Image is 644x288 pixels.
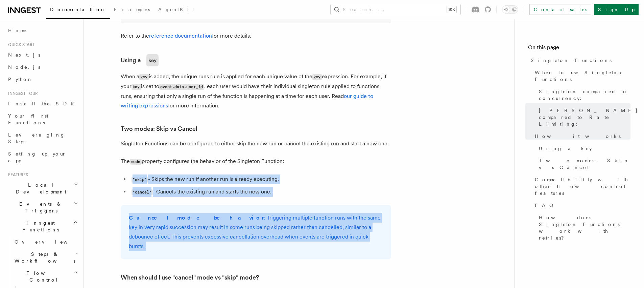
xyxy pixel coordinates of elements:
button: Inngest Functions [5,217,79,236]
code: "cancel" [132,189,153,195]
p: The property configures the behavior of the Singleton Function: [121,157,391,166]
span: Node.js [8,64,40,70]
span: Home [8,27,27,34]
span: Features [5,172,28,178]
a: Overview [12,236,79,248]
span: AgentKit [158,7,194,12]
a: Leveraging Steps [5,129,79,148]
a: Sign Up [594,4,639,15]
a: Contact sales [529,4,591,15]
a: Two modes: Skip vs Cancel [536,155,630,173]
a: When should I use "cancel" mode vs "skip" mode? [121,273,259,282]
span: How it works [535,133,621,140]
code: mode [130,159,142,165]
code: "skip" [132,177,148,183]
span: Python [8,77,33,82]
code: key [312,74,322,80]
span: Quick start [5,42,35,47]
span: Singleton compared to concurrency: [539,88,630,102]
a: Examples [110,2,154,18]
span: Local Development [5,182,74,195]
span: Singleton Functions [531,57,612,64]
a: AgentKit [154,2,198,18]
a: When to use Singleton Functions [532,66,630,85]
span: Next.js [8,52,40,58]
li: - Skips the new run if another run is already executing. [129,174,391,184]
p: Refer to the for more details. [121,31,391,41]
a: Using akey [121,54,159,66]
code: event.data.user_id [159,84,204,90]
span: Flow Control [12,270,73,283]
a: Install the SDK [5,98,79,110]
a: Documentation [46,2,110,19]
code: key [146,54,159,66]
a: How it works [532,130,630,142]
a: Python [5,73,79,85]
a: Singleton compared to concurrency: [536,85,630,104]
button: Toggle dark mode [502,5,518,14]
span: Inngest tour [5,91,38,96]
button: Steps & Workflows [12,248,79,267]
span: Documentation [50,7,106,12]
button: Search...⌘K [331,4,460,15]
a: Singleton Functions [528,54,630,66]
span: Two modes: Skip vs Cancel [539,157,630,171]
h4: On this page [528,43,630,54]
button: Local Development [5,179,79,198]
span: Setting up your app [8,151,66,163]
a: Your first Functions [5,110,79,129]
span: Events & Triggers [5,201,74,214]
a: Compatibility with other flow control features [532,173,630,199]
span: Using a key [539,145,592,152]
p: When a is added, the unique runs rule is applied for each unique value of the expression. For exa... [121,72,391,110]
a: FAQ [532,199,630,211]
kbd: ⌘K [447,6,456,13]
code: key [139,74,149,80]
a: Node.js [5,61,79,73]
span: Compatibility with other flow control features [535,176,630,197]
button: Flow Control [12,267,79,286]
span: FAQ [535,202,557,209]
span: Examples [114,7,150,12]
span: How does Singleton Functions work with retries? [539,214,630,241]
li: - Cancels the existing run and starts the new one. [129,187,391,197]
a: Next.js [5,49,79,61]
strong: Cancel mode behavior [129,214,264,221]
span: Leveraging Steps [8,132,65,144]
a: Two modes: Skip vs Cancel [121,124,197,133]
span: Steps & Workflows [12,251,75,264]
span: When to use Singleton Functions [535,69,630,83]
a: Setting up your app [5,148,79,167]
span: [PERSON_NAME] compared to Rate Limiting: [539,107,638,127]
a: [PERSON_NAME] compared to Rate Limiting: [536,104,630,130]
a: Home [5,24,79,37]
a: reference documentation [149,33,212,39]
button: Events & Triggers [5,198,79,217]
span: Your first Functions [8,113,48,125]
p: : Triggering multiple function runs with the same key in very rapid succession may result in some... [129,213,383,251]
a: Using a key [536,142,630,155]
span: Install the SDK [8,101,78,106]
p: Singleton Functions can be configured to either skip the new run or cancel the existing run and s... [121,139,391,148]
a: How does Singleton Functions work with retries? [536,211,630,244]
span: Inngest Functions [5,220,73,233]
code: key [132,84,141,90]
span: Overview [15,239,84,245]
